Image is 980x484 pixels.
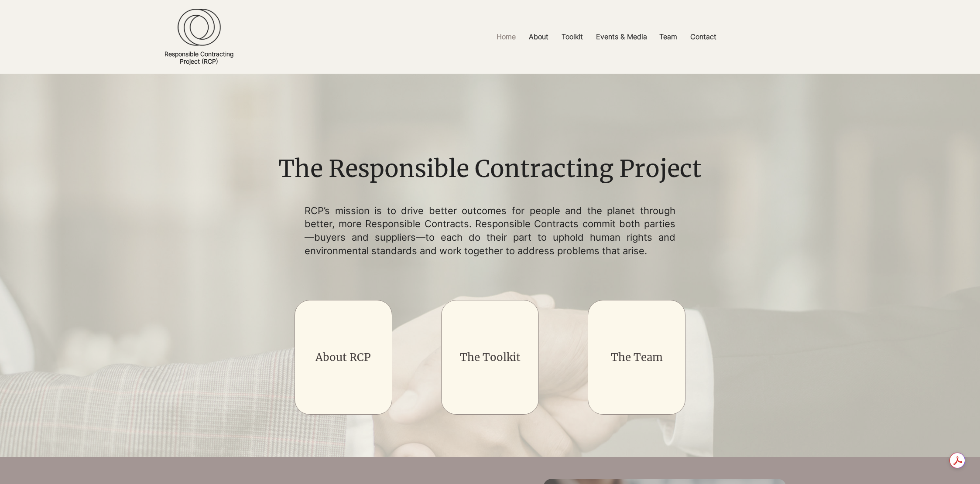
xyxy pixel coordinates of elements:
p: Team [655,27,682,47]
a: Home [490,27,522,47]
p: About [524,27,553,47]
p: Home [492,27,520,47]
a: Contact [684,27,723,47]
p: Toolkit [557,27,587,47]
a: The Toolkit [460,351,521,364]
a: About [522,27,555,47]
a: Responsible ContractingProject (RCP) [164,50,233,65]
a: The Team [611,351,663,364]
a: About RCP [315,351,371,364]
p: RCP’s mission is to drive better outcomes for people and the planet through better, more Responsi... [305,204,675,258]
a: Events & Media [589,27,653,47]
a: Toolkit [555,27,589,47]
a: Team [653,27,684,47]
p: Contact [686,27,721,47]
nav: Site [385,27,828,47]
p: Events & Media [592,27,651,47]
h1: The Responsible Contracting Project [272,153,708,186]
